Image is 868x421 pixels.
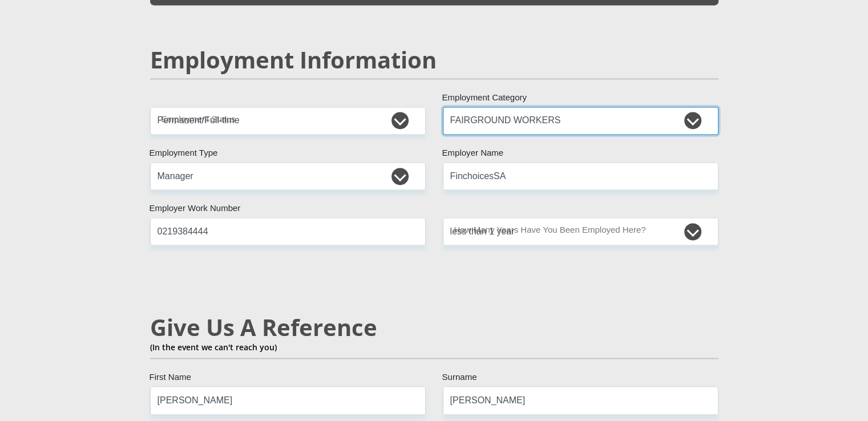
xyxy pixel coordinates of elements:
[443,386,718,414] input: Surname
[150,314,718,341] h2: Give Us A Reference
[150,217,426,245] input: Employer Work Number
[150,341,718,353] p: (In the event we can't reach you)
[443,162,718,190] input: Employer's Name
[150,386,426,414] input: Name
[150,46,718,74] h2: Employment Information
